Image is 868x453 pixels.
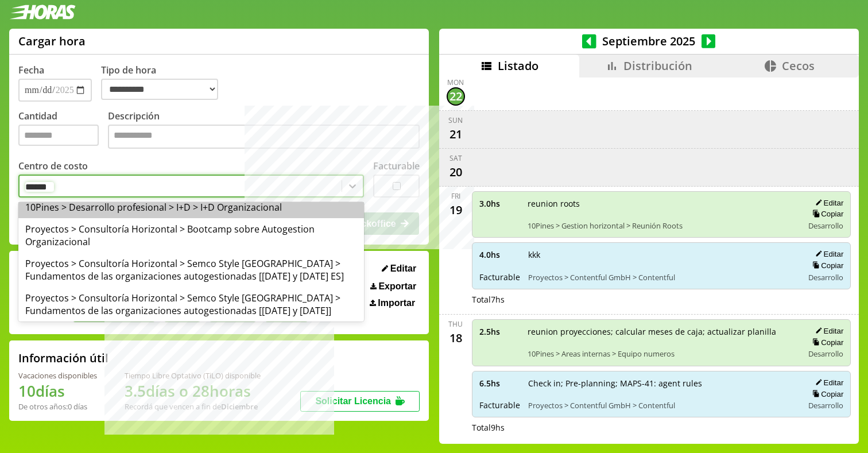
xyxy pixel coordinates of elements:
[479,378,520,389] span: 6.5 hs
[498,58,538,73] span: Listado
[315,396,391,406] span: Solicitar Licencia
[812,326,843,336] button: Editar
[101,79,218,100] select: Tipo de hora
[373,160,420,172] label: Facturable
[108,125,420,149] textarea: Descripción
[528,272,796,282] span: Proyectos > Contentful GmbH > Contentful
[528,220,796,231] span: 10Pines > Gestion horizontal > Reunión Roots
[596,33,702,49] span: Septiembre 2025
[623,58,692,73] span: Distribución
[479,400,520,411] span: Facturable
[809,338,843,347] button: Copiar
[808,220,843,231] span: Desarrollo
[390,264,416,274] span: Editar
[528,378,796,389] span: Check in; Pre-planning; MAPS-41: agent rules
[449,153,462,163] div: Sat
[808,349,843,359] span: Desarrollo
[809,261,843,270] button: Copiar
[447,201,465,219] div: 19
[528,249,796,260] span: kkk
[18,350,108,366] h2: Información útil
[472,422,851,433] div: Total 9 hs
[448,115,463,125] div: Sun
[125,381,261,401] h1: 3.5 días o 28 horas
[18,33,86,49] h1: Cargar hora
[18,370,97,381] div: Vacaciones disponibles
[472,294,851,305] div: Total 7 hs
[18,110,108,152] label: Cantidad
[101,64,227,102] label: Tipo de hora
[782,58,815,73] span: Cecos
[812,378,843,388] button: Editar
[528,400,796,411] span: Proyectos > Contentful GmbH > Contentful
[300,391,420,412] button: Solicitar Licencia
[378,281,416,292] span: Exportar
[18,253,364,287] div: Proyectos > Consultoría Horizontal > Semco Style [GEOGRAPHIC_DATA] > Fundamentos de las organizac...
[528,198,796,209] span: reunion roots
[18,287,364,322] div: Proyectos > Consultoría Horizontal > Semco Style [GEOGRAPHIC_DATA] > Fundamentos de las organizac...
[447,87,465,106] div: 22
[479,198,520,209] span: 3.0 hs
[479,272,520,282] span: Facturable
[9,5,76,20] img: logotipo
[18,125,99,146] input: Cantidad
[18,64,44,76] label: Fecha
[125,401,261,412] div: Recordá que vencen a fin de
[125,370,261,381] div: Tiempo Libre Optativo (TiLO) disponible
[808,400,843,411] span: Desarrollo
[809,389,843,399] button: Copiar
[451,191,460,201] div: Fri
[808,272,843,282] span: Desarrollo
[809,209,843,219] button: Copiar
[108,110,420,152] label: Descripción
[812,249,843,259] button: Editar
[447,163,465,181] div: 20
[448,319,463,329] div: Thu
[447,329,465,347] div: 18
[18,218,364,253] div: Proyectos > Consultoría Horizontal > Bootcamp sobre Autogestion Organizacional
[367,281,420,292] button: Exportar
[18,401,97,412] div: De otros años: 0 días
[812,198,843,208] button: Editar
[479,249,520,260] span: 4.0 hs
[439,78,859,443] div: scrollable content
[378,263,420,274] button: Editar
[18,196,364,218] div: 10Pines > Desarrollo profesional > I+D > I+D Organizacional
[18,160,88,172] label: Centro de costo
[528,349,796,359] span: 10Pines > Areas internas > Equipo numeros
[18,381,97,401] h1: 10 días
[447,125,465,144] div: 21
[221,401,258,412] b: Diciembre
[479,326,520,337] span: 2.5 hs
[378,298,415,308] span: Importar
[528,326,796,337] span: reunion proyecciones; calcular meses de caja; actualizar planilla
[447,78,464,87] div: Mon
